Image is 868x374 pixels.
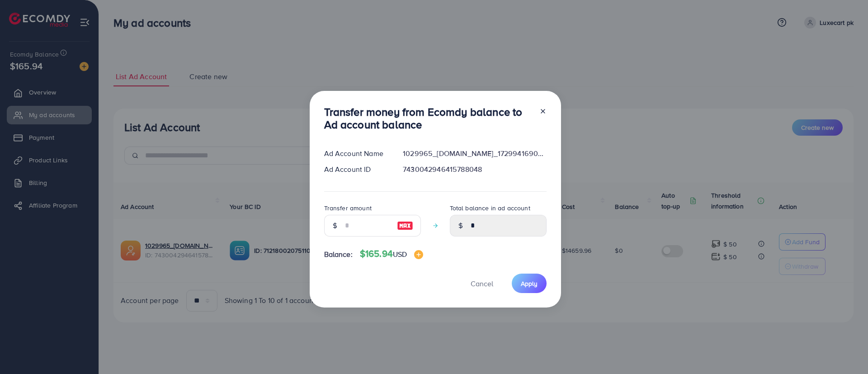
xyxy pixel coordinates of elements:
img: image [397,220,413,231]
div: 7430042946415788048 [396,164,553,175]
div: 1029965_[DOMAIN_NAME]_1729941690299 [396,148,553,159]
div: Ad Account ID [317,164,396,175]
img: image [414,250,423,259]
button: Apply [512,274,547,293]
button: Cancel [459,274,505,293]
iframe: Chat [830,333,861,367]
span: USD [393,249,407,259]
h3: Transfer money from Ecomdy balance to Ad account balance [324,105,532,132]
label: Transfer amount [324,204,372,213]
span: Cancel [471,279,493,289]
div: Ad Account Name [317,148,396,159]
h4: $165.94 [360,248,424,260]
span: Balance: [324,249,353,260]
span: Apply [521,279,538,288]
label: Total balance in ad account [450,204,530,213]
